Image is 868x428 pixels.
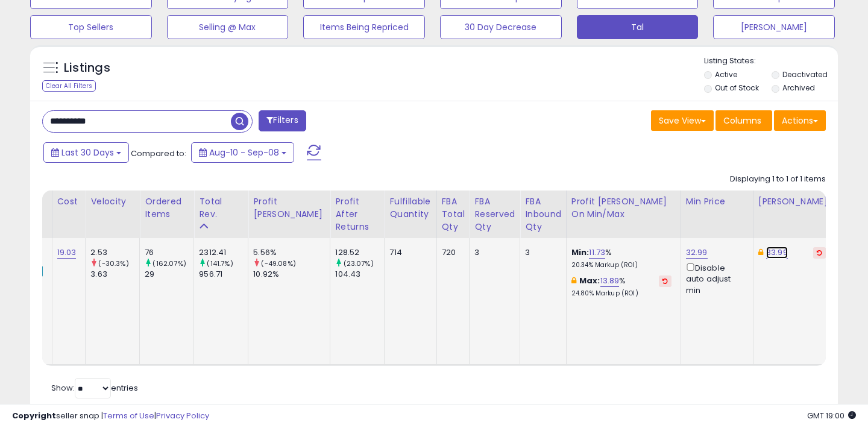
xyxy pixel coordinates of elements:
div: Clear All Filters [42,80,96,92]
button: Last 30 Days [43,142,129,163]
div: Min Price [686,195,748,208]
div: seller snap | | [12,411,209,422]
small: (162.07%) [153,259,186,268]
button: Save View [651,110,714,131]
div: 104.43 [335,269,384,280]
div: % [571,275,671,298]
strong: Copyright [12,410,56,421]
label: Out of Stock [715,83,759,93]
a: 19.03 [57,247,77,259]
a: Privacy Policy [156,410,209,421]
div: 3 [474,247,511,258]
div: FBA Total Qty [442,195,465,233]
button: Filters [259,110,306,131]
button: Actions [774,110,826,131]
button: Aug-10 - Sep-08 [191,142,294,163]
a: 32.99 [686,247,708,259]
span: 2025-10-9 19:00 GMT [807,410,856,421]
h5: Listings [64,60,110,77]
label: Archived [782,83,815,93]
div: 10.92% [253,269,330,280]
button: 30 Day Decrease [440,15,562,39]
div: [PERSON_NAME] [758,195,830,208]
div: FBA inbound Qty [525,195,561,233]
span: Show: entries [51,382,138,394]
label: Active [715,69,737,80]
div: 2.53 [90,247,139,258]
div: 956.71 [199,269,248,280]
span: Columns [723,115,761,127]
div: Profit [PERSON_NAME] [253,195,325,221]
div: 3 [525,247,557,258]
div: 128.52 [335,247,384,258]
small: (-30.3%) [98,259,128,268]
a: 13.89 [600,275,620,287]
div: Fulfillable Quantity [389,195,431,221]
span: Aug-10 - Sep-08 [209,146,279,159]
div: 76 [145,247,193,258]
small: (-49.08%) [261,259,295,268]
button: Top Sellers [30,15,152,39]
a: 11.73 [589,247,605,259]
div: Ordered Items [145,195,189,221]
button: Items Being Repriced [303,15,425,39]
button: Columns [715,110,772,131]
p: Listing States: [704,55,838,67]
button: Selling @ Max [167,15,289,39]
b: Max: [579,275,600,286]
div: FBA Reserved Qty [474,195,515,233]
div: Total Rev. [199,195,243,221]
small: (23.07%) [344,259,374,268]
small: (141.7%) [207,259,233,268]
div: 29 [145,269,193,280]
th: The percentage added to the cost of goods (COGS) that forms the calculator for Min & Max prices. [566,190,681,238]
button: Tal [577,15,699,39]
p: 20.34% Markup (ROI) [571,261,671,269]
a: 33.99 [766,247,788,259]
a: Terms of Use [103,410,154,421]
p: 24.80% Markup (ROI) [571,289,671,298]
div: Profit [PERSON_NAME] on Min/Max [571,195,676,221]
label: Deactivated [782,69,828,80]
div: Displaying 1 to 1 of 1 items [730,174,826,185]
div: Velocity [90,195,134,208]
div: Cost [57,195,81,208]
div: 5.56% [253,247,330,258]
span: Compared to: [131,148,186,159]
div: % [571,247,671,269]
b: Min: [571,247,590,258]
div: Profit After Returns [335,195,379,233]
div: Disable auto adjust min [686,261,744,296]
button: [PERSON_NAME] [713,15,835,39]
div: 2312.41 [199,247,248,258]
span: Last 30 Days [61,146,114,159]
div: 720 [442,247,461,258]
div: 3.63 [90,269,139,280]
div: 714 [389,247,427,258]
